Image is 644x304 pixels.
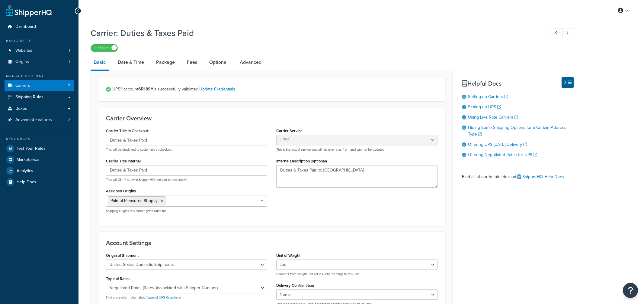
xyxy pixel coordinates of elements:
label: Internal Description (optional) [276,159,327,163]
a: Advanced [237,55,264,70]
a: Previous Record [551,28,563,38]
a: Boxes [5,103,74,114]
h3: Helpful Docs [462,80,574,87]
button: Hide Help Docs [562,77,574,88]
a: Basic [91,55,109,71]
label: Origin of Shipment [106,253,139,258]
a: Hiding Some Shipping Options for a Certain Address Type [468,124,566,137]
div: Basic Setup [5,38,74,44]
a: Setting up UPS [468,104,501,110]
a: Update Credentials [199,86,235,92]
strong: 6R189Y [138,86,153,92]
span: Painful Pleasures Shopify [111,198,158,204]
a: Date & Time [115,55,147,70]
label: Delivery Confirmation [276,283,314,288]
a: Origins1 [5,56,74,67]
label: Carrier Title Internal [106,159,141,163]
a: Marketplace [5,154,74,165]
span: 1 [69,59,70,64]
a: Fees [184,55,200,70]
span: Marketplace [17,157,39,162]
a: Setting up Carriers [468,93,508,100]
a: Offering Negotiated Rates for UPS [468,152,537,158]
a: Carriers7 [5,80,74,91]
span: Carriers [15,83,30,88]
label: Type of Rates [106,276,130,281]
label: Enabled [91,44,117,52]
textarea: Duties & Taxes Paid to [GEOGRAPHIC_DATA] [276,165,437,188]
a: Shipping Rules [5,92,74,103]
span: Origins [15,59,29,64]
li: Carriers [5,80,74,91]
span: Shipping Rules [15,95,43,100]
h3: Carrier Overview [106,115,437,122]
li: Advanced Features [5,114,74,126]
span: Test Your Rates [17,146,46,151]
span: UPS® account is successfully validated. [112,85,437,93]
a: Advanced Features2 [5,114,74,126]
p: Converts from weight unit set in Global Settings to this unit [276,272,437,276]
p: This will be displayed to customers at checkout [106,147,267,152]
label: Carrier Service [276,129,303,133]
label: Assigned Origins [106,189,136,193]
span: Boxes [15,106,27,111]
span: Dashboard [15,24,36,29]
li: Origins [5,56,74,67]
span: 7 [68,83,70,88]
p: Find more information about here. [106,295,267,300]
span: 2 [68,117,70,123]
h3: Account Settings [106,240,437,246]
div: Find all of our helpful docs at: [462,168,574,181]
span: Help Docs [17,180,36,185]
a: Package [153,55,178,70]
a: ShipperHQ Help Docs [517,174,564,180]
h1: Carrier: Duties & Taxes Paid [91,27,540,39]
p: This is the actual service you will retrieve rates from and can not be updated [276,147,437,152]
a: Next Record [562,28,574,38]
a: Optional [206,55,231,70]
div: Resources [5,136,74,142]
a: Using Live Rate Carriers [468,114,518,120]
span: Websites [15,48,32,53]
span: Analytics [17,168,33,174]
a: Test Your Rates [5,143,74,154]
span: 1 [69,48,70,53]
a: Dashboard [5,21,74,32]
label: Carrier Title in Checkout [106,129,149,133]
a: Offering UPS [DATE] Delivery [468,141,527,148]
a: Help Docs [5,177,74,188]
a: Analytics [5,165,74,176]
a: Websites1 [5,45,74,56]
button: Open Resource Center [623,283,638,298]
div: Manage Shipping [5,74,74,79]
li: Websites [5,45,74,56]
a: Types of UPS Rates [146,295,174,300]
p: This will ONLY show in ShipperHQ and can be descriptive [106,178,267,182]
span: Advanced Features [15,117,52,123]
label: Unit of Weight [276,253,300,258]
p: Shipping Origins this carrier gives rates for [106,209,267,213]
